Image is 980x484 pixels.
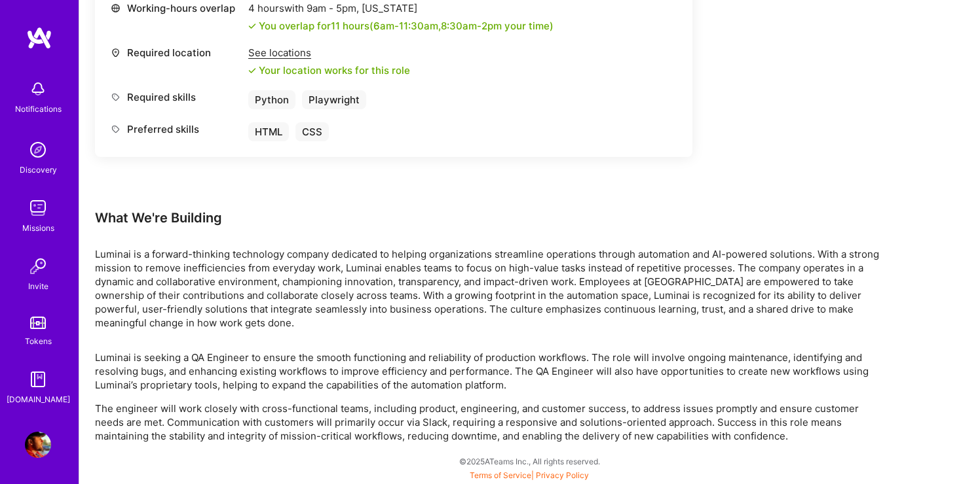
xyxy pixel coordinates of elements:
span: 8:30am - 2pm [441,20,502,32]
img: User Avatar [25,432,51,458]
a: Privacy Policy [536,470,589,480]
i: icon Tag [111,92,121,102]
div: CSS [295,122,329,141]
p: The engineer will work closely with cross-functional teams, including product, engineering, and c... [95,402,881,443]
i: icon Check [248,22,256,30]
p: Luminai is a forward-thinking technology company dedicated to helping organizations streamline op... [95,247,881,330]
span: 9am - 5pm , [304,2,362,14]
img: Invite [25,253,51,279]
a: Terms of Service [470,470,531,480]
div: Preferred skills [111,122,242,136]
div: Your location works for this role [248,63,410,77]
i: icon Location [111,48,121,58]
div: Tokens [25,334,52,348]
img: tokens [30,317,46,329]
div: Python [248,90,295,109]
a: User Avatar [22,432,54,458]
div: Notifications [15,102,62,116]
span: , [438,20,441,32]
span: | [470,470,589,480]
img: bell [25,76,51,102]
div: [DOMAIN_NAME] [7,392,70,406]
img: discovery [25,137,51,163]
div: Discovery [20,163,57,177]
p: Luminai is seeking a QA Engineer to ensure the smooth functioning and reliability of production w... [95,351,881,392]
i: icon Tag [111,124,121,134]
div: © 2025 ATeams Inc., All rights reserved. [79,445,980,477]
div: Working-hours overlap [111,1,242,15]
div: Required location [111,46,242,60]
div: You overlap for 11 hours ( your time) [259,19,554,33]
div: HTML [248,122,289,141]
div: 4 hours with [US_STATE] [248,1,554,15]
div: Playwright [302,90,366,109]
div: Missions [22,221,54,235]
i: icon World [111,3,121,13]
img: guide book [25,366,51,392]
img: logo [26,26,52,50]
div: What We're Building [95,209,881,226]
div: Required skills [111,90,242,104]
div: Invite [28,279,48,293]
i: icon Check [248,67,256,75]
span: 6am - 11:30am [373,20,438,32]
img: teamwork [25,195,51,221]
div: See locations [248,46,410,60]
